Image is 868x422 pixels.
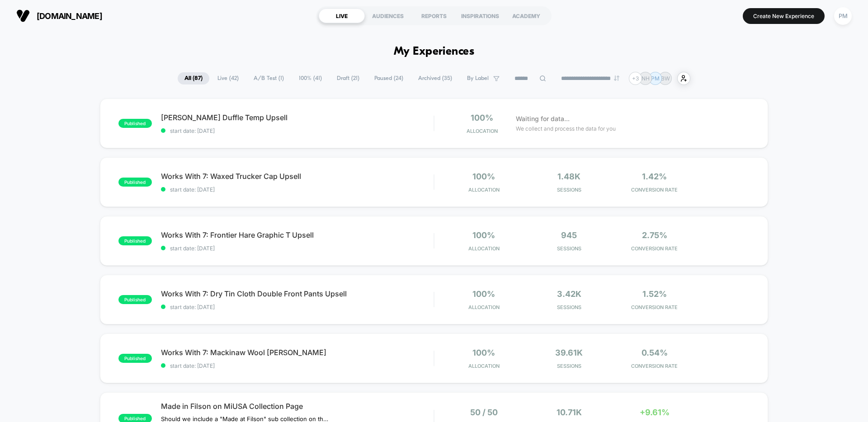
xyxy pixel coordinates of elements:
[468,187,500,193] span: Allocation
[557,408,582,417] span: 10.71k
[394,45,475,58] h1: My Experiences
[642,75,650,82] p: NH
[118,354,152,363] span: published
[470,408,498,417] span: 50 / 50
[642,348,668,357] span: 0.54%
[468,304,500,310] span: Allocation
[161,304,434,310] span: start date: [DATE]
[14,9,105,23] button: [DOMAIN_NAME]
[472,289,495,299] span: 100%
[161,402,434,411] span: Made in Filson on MiUSA Collection Page
[614,187,695,193] span: CONVERSION RATE
[468,245,500,252] span: Allocation
[457,9,503,23] div: INSPIRATIONS
[467,75,489,82] span: By Label
[614,245,695,252] span: CONVERSION RATE
[161,186,434,193] span: start date: [DATE]
[640,408,670,417] span: +9.61%
[614,363,695,369] span: CONVERSION RATE
[118,119,152,128] span: published
[471,113,493,122] span: 100%
[557,289,581,299] span: 3.42k
[161,113,434,122] span: [PERSON_NAME] Duffle Temp Upsell
[118,178,152,187] span: published
[37,11,102,21] span: [DOMAIN_NAME]
[247,72,291,84] span: A/B Test ( 1 )
[503,9,549,23] div: ACADEMY
[161,348,434,357] span: Works With 7: Mackinaw Wool [PERSON_NAME]
[161,245,434,252] span: start date: [DATE]
[319,9,365,23] div: LIVE
[118,295,152,304] span: published
[529,187,610,193] span: Sessions
[292,72,329,84] span: 100% ( 41 )
[561,230,577,240] span: 945
[161,289,434,298] span: Works With 7: Dry Tin Cloth Double Front Pants Upsell
[161,362,434,369] span: start date: [DATE]
[161,127,434,134] span: start date: [DATE]
[529,363,610,369] span: Sessions
[651,75,660,82] p: PM
[629,72,642,85] div: + 3
[834,7,852,25] div: PM
[368,72,410,84] span: Paused ( 24 )
[472,348,495,357] span: 100%
[365,9,411,23] div: AUDIENCES
[614,304,695,310] span: CONVERSION RATE
[831,7,854,25] button: PM
[642,230,667,240] span: 2.75%
[472,230,495,240] span: 100%
[178,72,209,84] span: All ( 87 )
[642,172,667,181] span: 1.42%
[330,72,366,84] span: Draft ( 21 )
[411,72,459,84] span: Archived ( 35 )
[472,172,495,181] span: 100%
[411,9,457,23] div: REPORTS
[614,75,619,81] img: end
[661,75,670,82] p: BW
[468,363,500,369] span: Allocation
[161,172,434,181] span: Works With 7: Waxed Trucker Cap Upsell
[516,124,616,133] span: We collect and process the data for you
[16,9,30,23] img: Visually logo
[642,289,667,299] span: 1.52%
[467,128,498,134] span: Allocation
[118,236,152,245] span: published
[743,8,825,24] button: Create New Experience
[529,304,610,310] span: Sessions
[529,245,610,252] span: Sessions
[211,72,245,84] span: Live ( 42 )
[555,348,583,357] span: 39.61k
[161,230,434,239] span: Works With 7: Frontier Hare Graphic T Upsell
[516,114,570,124] span: Waiting for data...
[557,172,580,181] span: 1.48k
